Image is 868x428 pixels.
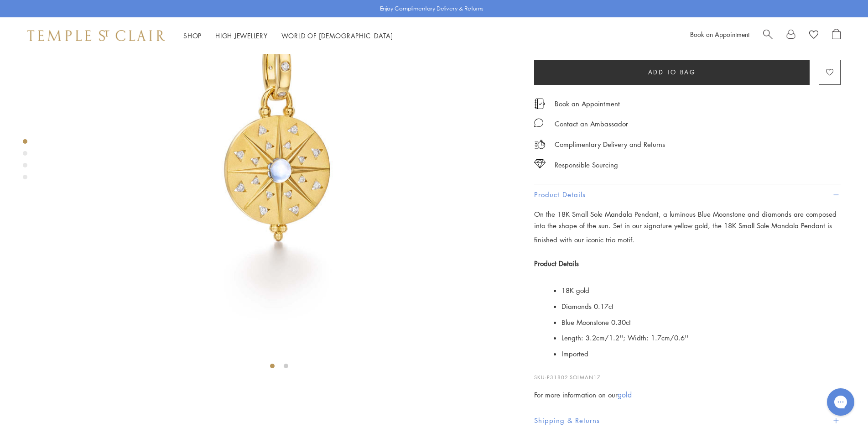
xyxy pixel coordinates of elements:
img: Temple St. Clair [27,30,165,41]
div: Product gallery navigation [23,137,27,187]
a: Book an Appointment [690,30,749,39]
a: High JewelleryHigh Jewellery [215,31,268,40]
button: Product Details [534,184,841,205]
div: Responsible Sourcing [555,159,618,171]
span: On the 18K Small Sole Mandala Pendant, a luminous Blue Moonstone and diamonds are composed into t... [534,209,837,244]
span: P31802-SOLMAN17 [547,374,601,381]
span: Add to bag [648,67,696,77]
a: Open Shopping Bag [832,29,841,42]
iframe: Gorgias live chat messenger [822,385,859,419]
img: icon_sourcing.svg [534,159,546,168]
li: 18K gold [561,282,841,298]
p: Complimentary Delivery and Returns [555,139,665,150]
button: Add to bag [534,60,810,85]
div: Contact an Ambassador [555,118,628,130]
img: icon_appointment.svg [534,99,545,109]
a: World of [DEMOGRAPHIC_DATA]World of [DEMOGRAPHIC_DATA] [281,31,393,40]
a: Search [763,29,773,42]
li: Imported [561,346,841,362]
a: Book an Appointment [555,99,620,109]
a: ShopShop [183,31,202,40]
span: ''; Width: 1.7cm/0.6'' [619,333,688,342]
strong: Product Details [534,259,579,268]
div: For more information on our [534,389,841,401]
li: Blue Moonstone 0.30ct [561,314,841,330]
li: Diamonds 0.17ct [561,298,841,314]
a: View Wishlist [809,29,818,42]
img: icon_delivery.svg [534,139,546,150]
a: gold [618,390,632,400]
li: Length: 3.2cm/1.2 [561,330,841,346]
nav: Main navigation [183,30,393,42]
p: Enjoy Complimentary Delivery & Returns [380,4,483,13]
img: MessageIcon-01_2.svg [534,118,543,127]
p: SKU: [534,364,841,381]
